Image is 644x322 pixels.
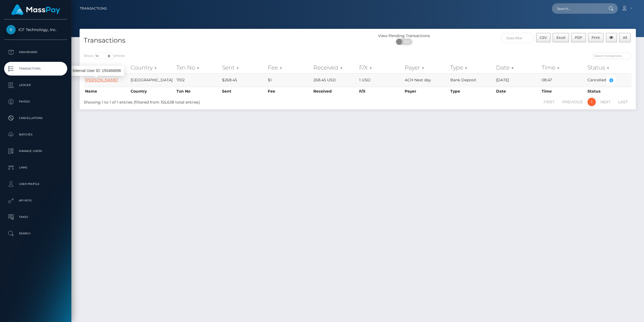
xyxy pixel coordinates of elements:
[6,196,65,205] p: API Keys
[84,62,129,73] th: Name: activate to sort column ascending
[84,87,129,96] th: Name
[4,210,67,224] a: Taxes
[266,73,312,87] td: $1
[552,3,603,14] input: Search...
[405,77,431,82] span: ACH Next day
[93,53,114,59] select: Showentries
[129,87,175,96] th: Country
[4,144,67,158] a: Manage Users
[449,87,494,96] th: Type
[221,62,266,73] th: Sent: activate to sort column ascending
[6,98,65,106] p: Payees
[553,33,569,42] button: Excel
[4,27,67,32] span: ICF Technology, Inc.
[556,35,565,40] span: Excel
[85,77,118,82] a: [PERSON_NAME]
[540,73,586,87] td: 08:47
[399,39,413,45] span: OFF
[221,87,266,96] th: Sent
[266,62,312,73] th: Fee: activate to sort column ascending
[588,33,604,42] button: Print
[449,73,494,87] td: Bank Deposit
[587,98,596,106] a: 1
[592,53,632,59] input: Search transactions
[586,87,632,96] th: Status
[6,81,65,89] p: Ledger
[4,62,67,76] a: Transactions
[6,48,65,56] p: Dashboard
[358,62,403,73] th: F/X: activate to sort column ascending
[175,62,221,73] th: Txn No: activate to sort column ascending
[358,87,403,96] th: F/X
[221,73,266,87] td: $268.45
[586,73,632,87] td: Cancelled
[536,33,551,42] button: CSV
[575,35,582,40] span: PDF
[403,87,449,96] th: Payer
[6,180,65,188] p: User Profile
[312,87,358,96] th: Received
[586,62,632,73] th: Status: activate to sort column ascending
[495,73,540,87] td: [DATE]
[175,87,221,96] th: Txn No
[129,62,175,73] th: Country: activate to sort column ascending
[6,131,65,139] p: Batches
[84,36,354,45] h4: Transactions
[540,62,586,73] th: Time: activate to sort column ascending
[4,161,67,174] a: Links
[11,4,60,15] img: MassPay Logo
[623,35,627,40] span: All
[4,128,67,141] a: Batches
[403,62,449,73] th: Payer: activate to sort column ascending
[4,227,67,240] a: Search
[4,194,67,207] a: API Keys
[6,65,65,73] p: Transactions
[4,111,67,125] a: Cancellations
[70,66,124,76] div: Internal User ID: 150466896
[449,62,494,73] th: Type: activate to sort column ascending
[80,3,107,14] a: Transactions
[6,25,16,34] img: ICF Technology, Inc.
[4,95,67,109] a: Payees
[6,163,65,172] p: Links
[592,35,600,40] span: Print
[129,73,175,87] td: [GEOGRAPHIC_DATA]
[84,53,125,59] label: Show entries
[540,35,547,40] span: CSV
[4,78,67,92] a: Ledger
[495,62,540,73] th: Date: activate to sort column ascending
[358,33,451,39] div: View Pending Transactions
[175,73,221,87] td: 7012
[501,33,534,43] input: Date filter
[4,45,67,59] a: Dashboard
[6,213,65,221] p: Taxes
[6,147,65,155] p: Manage Users
[619,33,631,42] button: All
[606,33,617,42] button: Column visibility
[4,177,67,191] a: User Profile
[540,87,586,96] th: Time
[6,229,65,238] p: Search
[266,87,312,96] th: Fee
[571,33,586,42] button: PDF
[358,73,403,87] td: 1 USD
[312,73,358,87] td: 268.45 USD
[6,114,65,122] p: Cancellations
[495,87,540,96] th: Date
[312,62,358,73] th: Received: activate to sort column ascending
[84,97,307,105] div: Showing 1 to 1 of 1 entries (filtered from 155,638 total entries)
